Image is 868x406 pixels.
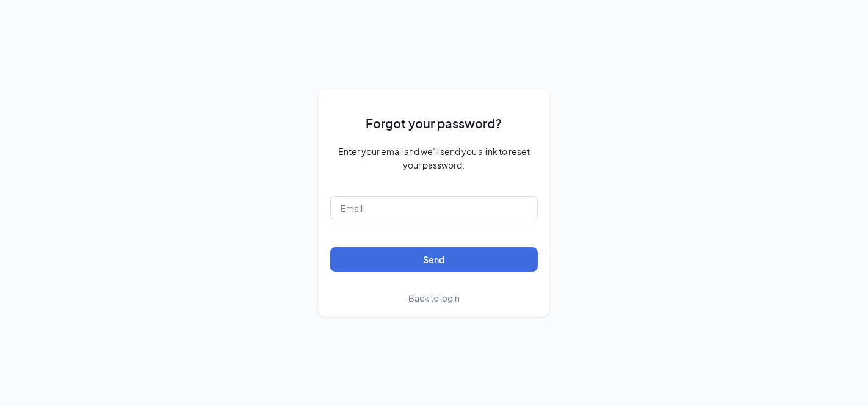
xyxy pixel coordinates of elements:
[408,292,460,303] span: Back to login
[330,196,538,220] input: Email
[366,114,502,132] span: Forgot your password?
[330,145,538,172] span: Enter your email and we’ll send you a link to reset your password.
[330,247,538,272] button: Send
[408,291,460,305] a: Back to login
